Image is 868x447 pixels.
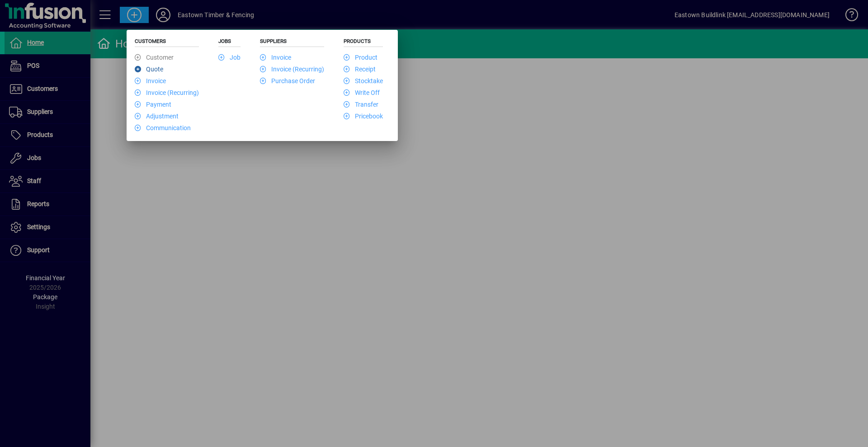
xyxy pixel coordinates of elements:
[260,38,324,47] h5: Suppliers
[260,54,291,61] a: Invoice
[135,77,166,85] a: Invoice
[344,101,378,108] a: Transfer
[135,38,199,47] h5: Customers
[260,77,315,85] a: Purchase Order
[344,66,376,73] a: Receipt
[135,124,191,132] a: Communication
[135,101,171,108] a: Payment
[135,89,199,96] a: Invoice (Recurring)
[260,66,324,73] a: Invoice (Recurring)
[344,77,383,85] a: Stocktake
[344,38,383,47] h5: Products
[344,113,383,120] a: Pricebook
[344,54,377,61] a: Product
[218,38,241,47] h5: Jobs
[218,54,241,61] a: Job
[135,66,163,73] a: Quote
[135,113,179,120] a: Adjustment
[344,89,380,96] a: Write Off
